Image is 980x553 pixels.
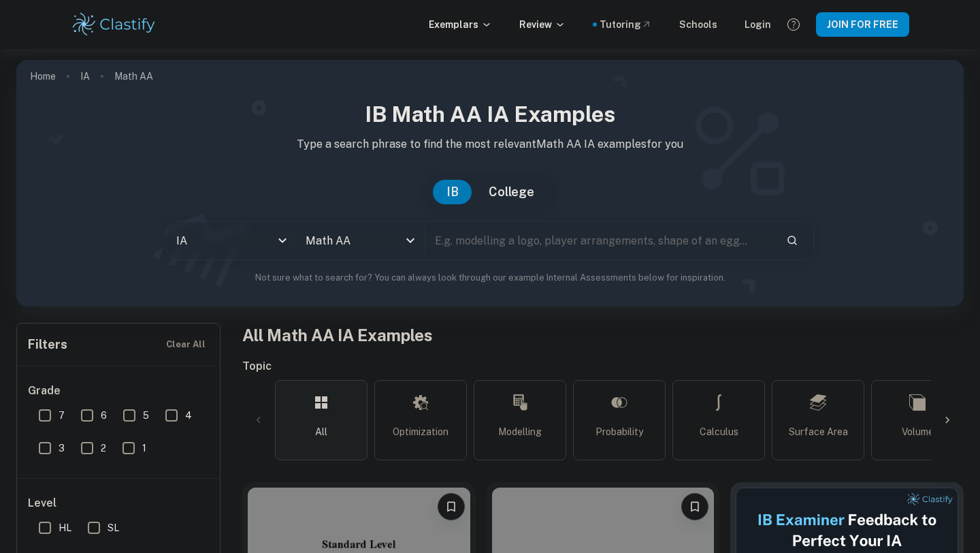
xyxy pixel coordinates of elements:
[782,13,805,36] button: Help and Feedback
[28,495,210,511] h6: Level
[679,17,717,32] a: Schools
[71,11,157,38] img: Clastify logo
[185,408,192,423] span: 4
[59,441,65,456] span: 3
[16,60,964,306] img: profile cover
[816,12,909,37] button: JOIN FOR FREE
[167,221,295,259] div: IA
[902,424,934,439] span: Volume
[114,69,153,84] p: Math AA
[789,424,848,439] span: Surface Area
[242,358,964,375] h6: Topic
[600,17,652,32] a: Tutoring
[425,221,775,259] input: E.g. modelling a logo, player arrangements, shape of an egg...
[143,408,149,423] span: 5
[27,98,953,131] h1: IB Math AA IA examples
[700,424,738,439] span: Calculus
[429,17,492,32] p: Exemplars
[498,424,542,439] span: Modelling
[315,424,327,439] span: All
[681,493,708,520] button: Please log in to bookmark exemplars
[393,424,448,439] span: Optimization
[27,136,953,153] p: Type a search phrase to find the most relevant Math AA IA examples for you
[433,180,472,204] button: IB
[27,271,953,285] p: Not sure what to search for? You can always look through our example Internal Assessments below f...
[438,493,465,520] button: Please log in to bookmark exemplars
[101,408,107,423] span: 6
[80,67,90,86] a: IA
[30,67,56,86] a: Home
[475,180,548,204] button: College
[401,231,420,250] button: Open
[781,229,804,252] button: Search
[142,441,146,456] span: 1
[28,335,67,354] h6: Filters
[59,520,71,535] span: HL
[59,408,65,423] span: 7
[101,441,106,456] span: 2
[745,17,771,32] a: Login
[519,17,566,32] p: Review
[242,323,964,347] h1: All Math AA IA Examples
[108,520,119,535] span: SL
[28,383,210,399] h6: Grade
[595,424,643,439] span: Probability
